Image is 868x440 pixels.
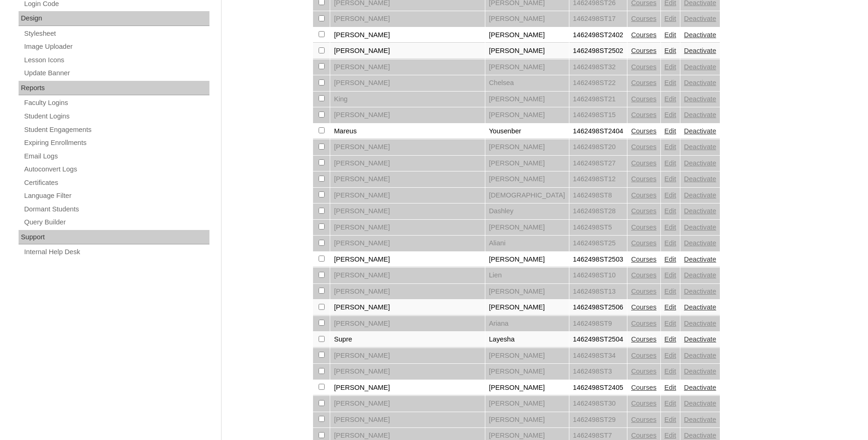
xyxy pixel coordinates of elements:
[569,316,627,332] td: 1462498ST9
[684,31,716,39] a: Deactivate
[485,364,569,380] td: [PERSON_NAME]
[665,207,676,215] a: Edit
[631,111,657,118] a: Courses
[485,188,569,204] td: [DEMOGRAPHIC_DATA]
[330,300,485,315] td: [PERSON_NAME]
[665,352,676,359] a: Edit
[569,268,627,283] td: 1462498ST10
[569,236,627,251] td: 1462498ST25
[330,348,485,364] td: [PERSON_NAME]
[330,107,485,123] td: [PERSON_NAME]
[23,28,209,39] a: Stylesheet
[684,239,716,247] a: Deactivate
[330,204,485,219] td: [PERSON_NAME]
[23,41,209,53] a: Image Uploader
[684,432,716,439] a: Deactivate
[23,190,209,202] a: Language Filter
[631,79,657,86] a: Courses
[485,59,569,75] td: [PERSON_NAME]
[631,31,657,39] a: Courses
[485,171,569,187] td: [PERSON_NAME]
[330,316,485,332] td: [PERSON_NAME]
[684,191,716,199] a: Deactivate
[684,400,716,407] a: Deactivate
[569,364,627,380] td: 1462498ST3
[631,175,657,183] a: Courses
[569,43,627,59] td: 1462498ST2502
[23,54,209,66] a: Lesson Icons
[631,320,657,327] a: Courses
[631,271,657,279] a: Courses
[569,124,627,139] td: 1462498ST2404
[23,204,209,215] a: Dormant Students
[330,380,485,396] td: [PERSON_NAME]
[631,288,657,295] a: Courses
[485,27,569,43] td: [PERSON_NAME]
[631,256,657,263] a: Courses
[330,396,485,412] td: [PERSON_NAME]
[485,412,569,428] td: [PERSON_NAME]
[684,175,716,183] a: Deactivate
[665,63,676,71] a: Edit
[631,335,657,343] a: Courses
[330,92,485,107] td: King
[485,252,569,268] td: [PERSON_NAME]
[684,95,716,103] a: Deactivate
[665,31,676,39] a: Edit
[485,156,569,171] td: [PERSON_NAME]
[569,396,627,412] td: 1462498ST30
[665,191,676,199] a: Edit
[631,352,657,359] a: Courses
[631,15,657,22] a: Courses
[631,127,657,135] a: Courses
[23,177,209,189] a: Certificates
[631,191,657,199] a: Courses
[569,27,627,43] td: 1462498ST2402
[330,268,485,283] td: [PERSON_NAME]
[485,124,569,139] td: Yousenber
[631,95,657,103] a: Courses
[485,139,569,155] td: [PERSON_NAME]
[684,15,716,22] a: Deactivate
[19,230,209,245] div: Support
[569,220,627,236] td: 1462498ST5
[485,332,569,348] td: Layesha
[631,416,657,423] a: Courses
[569,59,627,75] td: 1462498ST32
[330,252,485,268] td: [PERSON_NAME]
[330,75,485,91] td: [PERSON_NAME]
[23,151,209,162] a: Email Logs
[684,207,716,215] a: Deactivate
[684,288,716,295] a: Deactivate
[665,288,676,295] a: Edit
[330,284,485,300] td: [PERSON_NAME]
[684,47,716,54] a: Deactivate
[485,236,569,251] td: Aliani
[485,316,569,332] td: Ariana
[631,207,657,215] a: Courses
[665,159,676,167] a: Edit
[485,396,569,412] td: [PERSON_NAME]
[23,111,209,122] a: Student Logins
[485,380,569,396] td: [PERSON_NAME]
[330,124,485,139] td: Mareus
[631,384,657,391] a: Courses
[569,188,627,204] td: 1462498ST8
[684,320,716,327] a: Deactivate
[330,59,485,75] td: [PERSON_NAME]
[569,92,627,107] td: 1462498ST21
[665,47,676,54] a: Edit
[684,223,716,231] a: Deactivate
[569,75,627,91] td: 1462498ST22
[684,79,716,86] a: Deactivate
[684,127,716,135] a: Deactivate
[684,416,716,423] a: Deactivate
[23,217,209,228] a: Query Builder
[569,332,627,348] td: 1462498ST2504
[23,246,209,258] a: Internal Help Desk
[485,220,569,236] td: [PERSON_NAME]
[19,11,209,26] div: Design
[665,111,676,118] a: Edit
[569,252,627,268] td: 1462498ST2503
[665,15,676,22] a: Edit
